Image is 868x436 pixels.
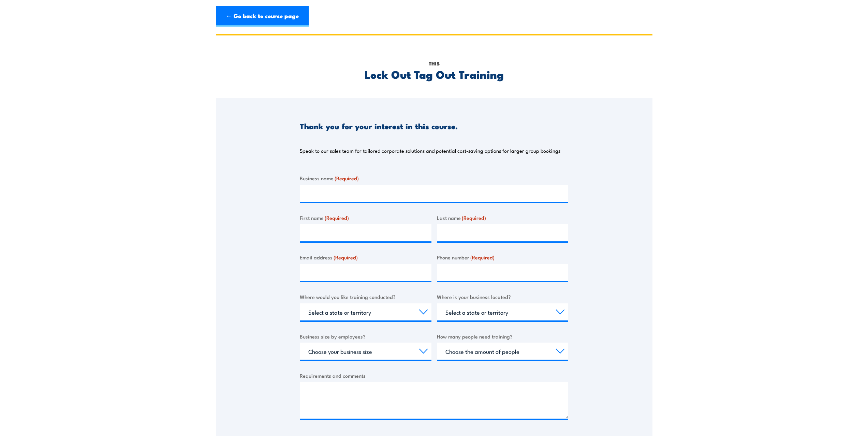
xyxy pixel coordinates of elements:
span: (Required) [325,214,349,221]
p: Speak to our sales team for tailored corporate solutions and potential cost-saving options for la... [300,147,560,154]
label: First name [300,214,431,222]
span: (Required) [462,214,486,221]
label: How many people need training? [437,332,569,340]
label: Business name [300,174,568,182]
label: Business size by employees? [300,332,431,340]
span: (Required) [334,253,358,261]
a: ← Go back to course page [216,6,309,27]
label: Requirements and comments [300,372,568,379]
h2: Lock Out Tag Out Training [300,69,568,79]
p: This [300,60,568,67]
label: Phone number [437,253,569,261]
label: Where is your business located? [437,293,569,301]
label: Last name [437,214,569,222]
h3: Thank you for your interest in this course. [300,122,458,130]
span: (Required) [335,174,359,182]
label: Email address [300,253,431,261]
span: (Required) [470,253,495,261]
label: Where would you like training conducted? [300,293,431,301]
